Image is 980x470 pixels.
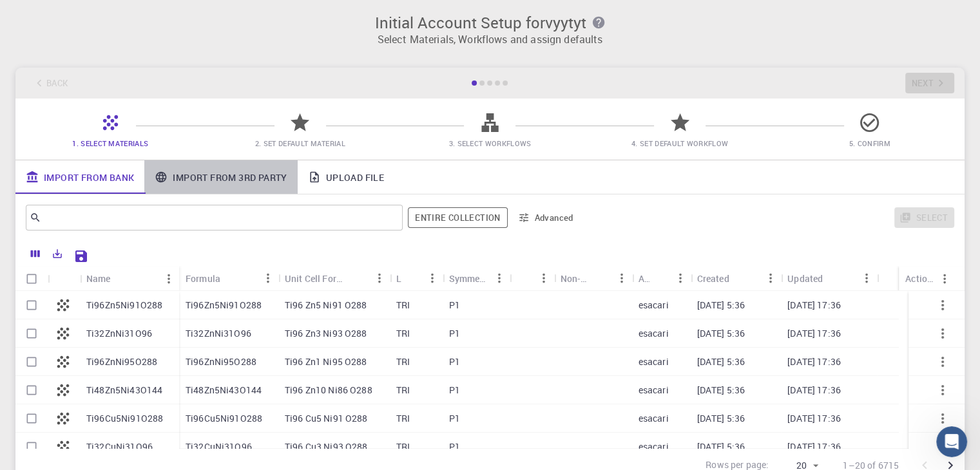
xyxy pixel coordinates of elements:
[68,243,94,269] button: Save Explorer Settings
[396,327,410,340] p: TRI
[285,440,368,453] p: Ti96 Cu3 Ni93 O288
[489,268,510,288] button: Menu
[86,299,162,312] p: Ti96Zn5Ni91O288
[934,268,955,289] button: Menu
[23,14,957,32] h3: Initial Account Setup for vyytyt
[449,299,460,312] p: P1
[285,266,349,291] div: Unit Cell Formula
[849,138,890,148] span: 5. Confirm
[905,266,934,291] div: Actions
[787,440,841,453] p: [DATE] 17:36
[186,384,262,397] p: Ti48Zn5Ni43O144
[186,327,251,340] p: Ti32ZnNi31O96
[899,266,955,291] div: Actions
[856,268,877,288] button: Menu
[787,384,841,397] p: [DATE] 17:36
[46,243,68,264] button: Export
[690,266,781,291] div: Created
[186,299,262,312] p: Ti96Zn5Ni91O288
[179,266,278,291] div: Formula
[639,412,669,425] p: esacari
[396,355,410,368] p: TRI
[390,266,443,291] div: Lattice
[86,355,157,368] p: Ti96ZnNi95O288
[781,266,877,291] div: Updated
[787,327,841,340] p: [DATE] 17:36
[144,160,297,194] a: Import From 3rd Party
[697,412,745,425] p: [DATE] 5:36
[48,266,80,291] div: Icon
[449,327,460,340] p: P1
[936,426,967,457] iframe: Intercom live chat
[111,268,131,289] button: Sort
[516,268,537,288] button: Sort
[787,299,841,312] p: [DATE] 17:36
[396,266,401,291] div: Lattice
[285,299,367,312] p: Ti96 Zn5 Ni91 O288
[186,266,220,291] div: Formula
[561,266,591,291] div: Non-periodic
[449,266,489,291] div: Symmetry
[396,299,410,312] p: TRI
[449,440,460,453] p: P1
[396,412,410,425] p: TRI
[186,440,252,453] p: Ti32CuNi31O96
[697,299,745,312] p: [DATE] 5:36
[401,268,422,288] button: Sort
[787,412,841,425] p: [DATE] 17:36
[649,268,669,288] button: Sort
[408,207,507,228] button: Entire collection
[697,355,745,368] p: [DATE] 5:36
[729,268,750,288] button: Sort
[255,138,345,148] span: 2. Set Default Material
[396,440,410,453] p: TRI
[449,412,460,425] p: P1
[258,268,278,288] button: Menu
[669,268,690,288] button: Menu
[443,266,510,291] div: Symmetry
[159,268,179,289] button: Menu
[369,268,390,288] button: Menu
[26,9,72,21] span: Support
[285,412,368,425] p: Ti96 Cu5 Ni91 O288
[285,327,367,340] p: Ti96 Zn3 Ni93 O288
[298,160,394,194] a: Upload File
[15,160,144,194] a: Import From Bank
[639,266,649,291] div: Account
[278,266,390,291] div: Unit Cell Formula
[697,266,729,291] div: Created
[513,207,580,228] button: Advanced
[186,355,256,368] p: Ti96ZnNi95O288
[697,384,745,397] p: [DATE] 5:36
[396,384,410,397] p: TRI
[787,266,823,291] div: Updated
[510,266,554,291] div: Tags
[24,243,46,264] button: Columns
[697,440,745,453] p: [DATE] 5:36
[349,268,369,288] button: Sort
[449,355,460,368] p: P1
[823,268,843,288] button: Sort
[186,412,262,425] p: Ti96Cu5Ni91O288
[86,412,163,425] p: Ti96Cu5Ni91O288
[23,32,957,47] p: Select Materials, Workflows and assign defaults
[632,266,691,291] div: Account
[591,268,611,288] button: Sort
[554,266,632,291] div: Non-periodic
[533,268,554,288] button: Menu
[760,268,781,288] button: Menu
[72,138,148,148] span: 1. Select Materials
[639,355,669,368] p: esacari
[697,327,745,340] p: [DATE] 5:36
[80,266,179,291] div: Name
[639,384,669,397] p: esacari
[86,440,153,453] p: Ti32CuNi31O96
[611,268,632,288] button: Menu
[285,384,372,397] p: Ti96 Zn10 Ni86 O288
[639,440,669,453] p: esacari
[422,268,443,288] button: Menu
[285,355,367,368] p: Ti96 Zn1 Ni95 O288
[86,266,111,291] div: Name
[220,268,241,288] button: Sort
